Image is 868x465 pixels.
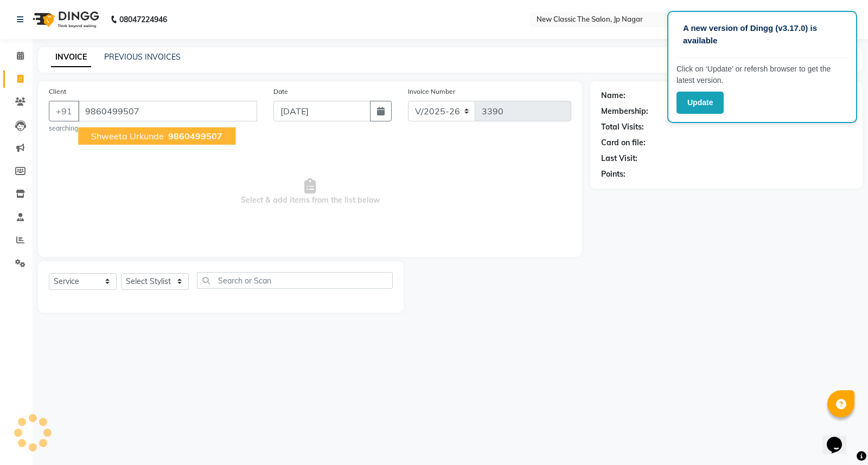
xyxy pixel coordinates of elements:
iframe: chat widget [822,422,857,454]
label: Date [273,87,288,96]
div: Name: [601,90,626,101]
input: Search or Scan [197,272,393,289]
p: A new version of Dingg (v3.17.0) is available [683,22,841,47]
div: Last Visit: [601,153,637,164]
div: Card on file: [601,137,646,148]
a: INVOICE [51,48,91,67]
p: Click on ‘Update’ or refersh browser to get the latest version. [676,63,848,86]
a: PREVIOUS INVOICES [104,52,181,62]
span: Shweeta Urkunde [91,131,164,141]
label: Client [49,87,66,96]
button: Update [676,92,724,114]
div: Membership: [601,106,648,117]
img: logo [28,4,102,35]
span: 9860499507 [168,131,222,141]
b: 08047224946 [119,4,167,35]
input: Search by Name/Mobile/Email/Code [78,101,257,121]
div: Points: [601,169,626,180]
small: searching... [49,124,257,133]
div: Total Visits: [601,121,644,133]
span: Select & add items from the list below [49,138,571,246]
label: Invoice Number [408,87,455,96]
button: +91 [49,101,79,121]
